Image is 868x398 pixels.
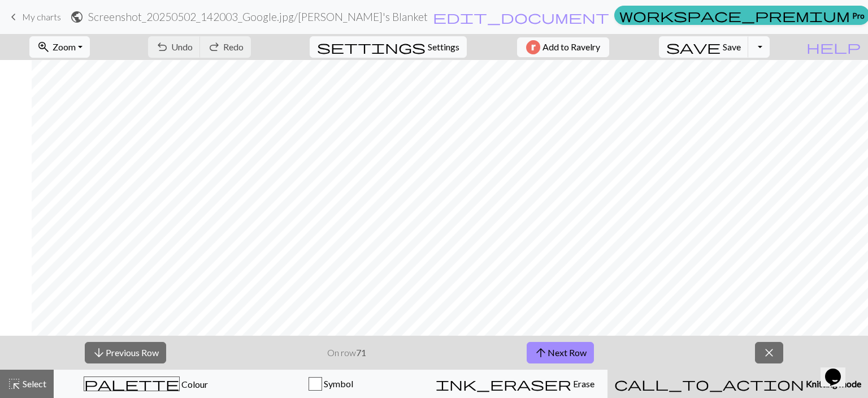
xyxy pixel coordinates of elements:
span: Colour [180,379,208,390]
button: Save [659,36,749,58]
span: Settings [428,40,459,54]
span: workspace_premium [619,7,850,23]
button: SettingsSettings [310,36,467,58]
span: Knitting mode [804,378,861,389]
button: Zoom [29,36,90,58]
span: Zoom [53,41,76,52]
span: Erase [571,378,594,389]
iframe: chat widget [821,353,857,387]
button: Erase [423,370,607,398]
button: Previous Row [85,342,166,363]
i: Settings [317,40,426,54]
span: arrow_upward [534,345,548,361]
span: Save [723,41,741,52]
a: My charts [7,7,61,27]
span: ink_eraser [436,376,571,392]
button: Symbol [238,370,423,398]
span: highlight_alt [7,376,21,392]
span: close [762,345,776,361]
span: My charts [22,11,61,22]
img: Ravelry [526,40,540,54]
strong: 71 [356,347,366,358]
span: call_to_action [614,376,804,392]
span: edit_document [433,9,609,25]
span: Symbol [322,378,353,389]
span: settings [317,39,426,55]
p: On row [327,346,366,360]
span: palette [84,376,179,392]
button: Knitting mode [607,370,868,398]
button: Add to Ravelry [517,37,609,57]
h2: Screenshot_20250502_142003_Google.jpg / [PERSON_NAME]'s Blanket [88,10,428,23]
span: zoom_in [37,39,50,55]
button: Next Row [527,342,594,363]
span: Add to Ravelry [542,40,600,54]
span: public [70,9,84,25]
span: keyboard_arrow_left [7,9,20,25]
span: arrow_downward [92,345,106,361]
span: Select [21,378,46,389]
button: Colour [54,370,238,398]
span: save [666,39,721,55]
span: help [806,39,861,55]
